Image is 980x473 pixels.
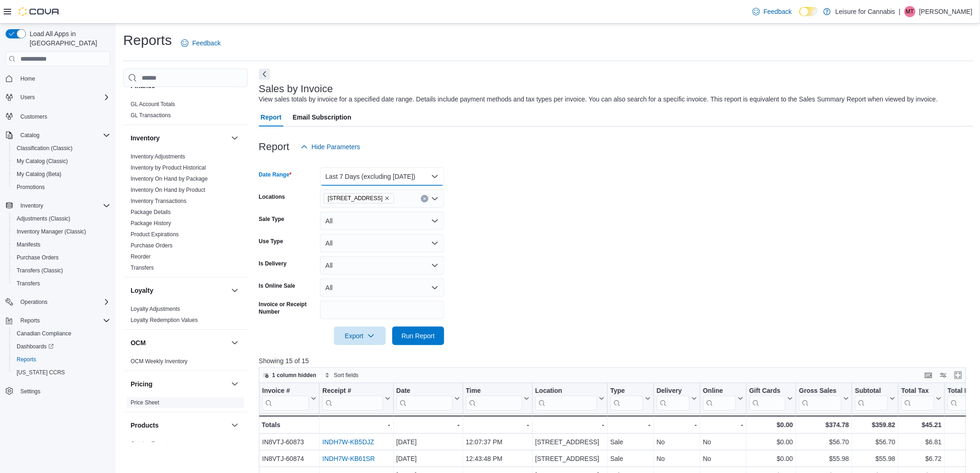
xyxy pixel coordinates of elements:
[855,453,895,464] div: $55.98
[610,387,650,410] button: Type
[131,164,206,171] a: Inventory by Product Historical
[13,252,63,263] a: Purchase Orders
[535,387,604,410] button: Location
[13,213,74,224] a: Adjustments (Classic)
[131,164,206,171] span: Inventory by Product Historical
[131,231,179,238] a: Product Expirations
[131,101,175,107] a: GL Account Totals
[17,356,36,363] span: Reports
[2,296,114,309] button: Operations
[320,256,444,275] button: All
[799,7,819,17] input: Dark Mode
[13,265,67,276] a: Transfers (Classic)
[17,200,47,211] button: Inventory
[259,238,283,245] label: Use Type
[17,267,63,274] span: Transfers (Classic)
[396,436,459,448] div: [DATE]
[259,260,287,267] label: Is Delivery
[229,337,240,348] button: OCM
[328,194,383,203] span: [STREET_ADDRESS]
[123,397,248,412] div: Pricing
[324,193,395,203] span: 3121 W. Broadway
[9,212,114,225] button: Adjustments (Classic)
[17,369,65,376] span: [US_STATE] CCRS
[919,6,973,17] p: [PERSON_NAME]
[749,436,793,448] div: $0.00
[131,231,179,238] span: Product Expirations
[13,156,72,167] a: My Catalog (Classic)
[131,197,187,205] span: Inventory Transactions
[20,202,43,209] span: Inventory
[396,387,459,410] button: Date
[9,340,114,353] a: Dashboards
[17,330,71,337] span: Canadian Compliance
[906,6,914,17] span: MT
[703,387,735,396] div: Online
[749,387,785,410] div: Gift Card Sales
[131,253,151,260] span: Reorder
[339,327,380,345] span: Export
[899,6,901,17] p: |
[9,366,114,379] button: [US_STATE] CCRS
[901,387,934,396] div: Total Tax
[17,343,54,350] span: Dashboards
[131,253,151,260] a: Reorder
[131,153,185,160] span: Inventory Adjustments
[656,436,697,448] div: No
[259,193,285,201] label: Locations
[261,108,282,126] span: Report
[131,305,180,313] span: Loyalty Adjustments
[749,453,793,464] div: $0.00
[17,315,110,326] span: Reports
[901,419,942,430] div: $45.21
[131,112,171,119] a: GL Transactions
[131,441,167,447] a: Catalog Export
[465,419,529,430] div: -
[953,370,964,381] button: Enter fullscreen
[13,239,110,250] span: Manifests
[9,142,114,155] button: Classification (Classic)
[421,195,428,202] button: Clear input
[13,143,76,154] a: Classification (Classic)
[177,34,224,52] a: Feedback
[17,73,39,84] a: Home
[131,306,180,312] a: Loyalty Adjustments
[229,132,240,144] button: Inventory
[855,436,895,448] div: $56.70
[131,133,227,143] button: Inventory
[131,338,227,347] button: OCM
[131,186,205,194] span: Inventory On Hand by Product
[13,226,90,237] a: Inventory Manager (Classic)
[262,453,316,464] div: IN8VTJ-60874
[2,109,114,123] button: Customers
[297,138,364,156] button: Hide Parameters
[229,378,240,390] button: Pricing
[131,264,154,271] span: Transfers
[322,387,390,410] button: Receipt #
[131,242,173,249] span: Purchase Orders
[465,453,529,464] div: 12:43:48 PM
[17,92,110,103] span: Users
[259,356,974,366] p: Showing 15 of 15
[17,73,110,84] span: Home
[2,91,114,104] button: Users
[131,338,146,347] h3: OCM
[123,438,248,464] div: Products
[901,387,942,410] button: Total Tax
[131,286,227,295] button: Loyalty
[259,141,289,152] h3: Report
[259,69,270,80] button: Next
[131,399,159,406] a: Price Sheet
[272,372,316,379] span: 1 column hidden
[123,303,248,329] div: Loyalty
[13,169,110,180] span: My Catalog (Beta)
[13,278,110,289] span: Transfers
[131,421,159,430] h3: Products
[610,436,650,448] div: Sale
[334,372,358,379] span: Sort fields
[799,436,849,448] div: $56.70
[465,387,529,410] button: Time
[321,370,362,381] button: Sort fields
[901,453,942,464] div: $6.72
[2,129,114,142] button: Catalog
